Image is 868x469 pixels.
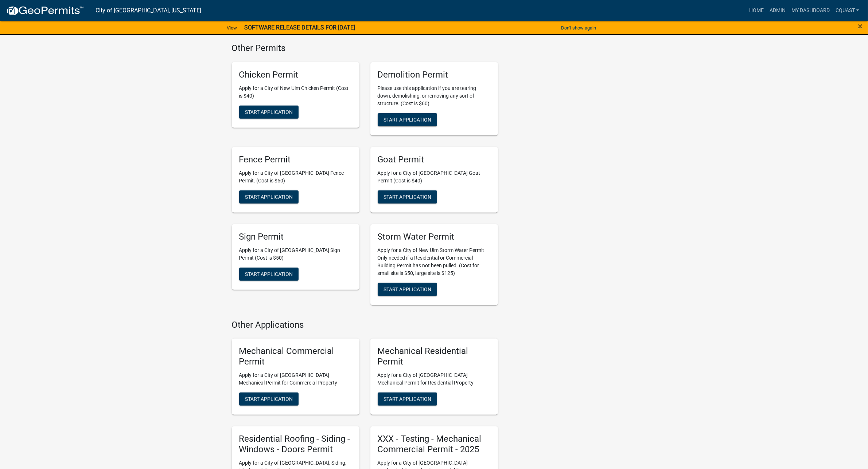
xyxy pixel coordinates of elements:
p: Apply for a City of [GEOGRAPHIC_DATA] Sign Permit (Cost is $50) [239,247,352,262]
button: Start Application [239,268,299,281]
a: Admin [767,4,789,17]
button: Start Application [239,393,299,406]
h5: Mechanical Residential Permit [378,346,491,367]
span: Start Application [245,271,293,277]
a: My Dashboard [789,4,833,17]
button: Start Application [378,190,437,204]
h5: Sign Permit [239,232,352,242]
a: cquast [833,4,862,17]
p: Apply for a City of [GEOGRAPHIC_DATA] Mechanical Permit for Residential Property [378,371,491,387]
h5: Residential Roofing - Siding - Windows - Doors Permit [239,434,352,455]
span: Start Application [245,194,293,200]
p: Apply for a City of New Ulm Chicken Permit (Cost is $40) [239,84,352,100]
p: Apply for a City of [GEOGRAPHIC_DATA] Fence Permit. (Cost is $50) [239,169,352,185]
button: Start Application [378,393,437,406]
span: Start Application [245,109,293,115]
span: Start Application [384,194,431,200]
h5: Chicken Permit [239,70,352,80]
h5: Demolition Permit [378,70,491,80]
p: Apply for a City of [GEOGRAPHIC_DATA] Mechanical Permit for Commercial Property [239,371,352,387]
button: Start Application [239,190,299,204]
button: Start Application [239,106,299,119]
button: Close [858,22,863,31]
strong: SOFTWARE RELEASE DETAILS FOR [DATE] [244,24,355,31]
button: Don't show again [558,22,599,34]
p: Apply for a City of [GEOGRAPHIC_DATA] Goat Permit (Cost is $40) [378,169,491,185]
h5: Goat Permit [378,154,491,165]
h5: XXX - Testing - Mechanical Commercial Permit - 2025 [378,434,491,455]
span: Start Application [384,396,431,402]
span: Start Application [245,396,293,402]
a: City of [GEOGRAPHIC_DATA], [US_STATE] [96,4,201,17]
button: Start Application [378,283,437,296]
span: Start Application [384,286,431,292]
button: Start Application [378,113,437,126]
h5: Storm Water Permit [378,232,491,242]
a: View [224,22,240,34]
h4: Other Applications [232,320,498,330]
h4: Other Permits [232,43,498,54]
span: Start Application [384,117,431,123]
h5: Fence Permit [239,154,352,165]
p: Apply for a City of New Ulm Storm Water Permit Only needed if a Residential or Commercial Buildin... [378,247,491,277]
p: Please use this application if you are tearing down, demolishing, or removing any sort of structu... [378,84,491,107]
a: Home [746,4,767,17]
span: × [858,21,863,31]
h5: Mechanical Commercial Permit [239,346,352,367]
